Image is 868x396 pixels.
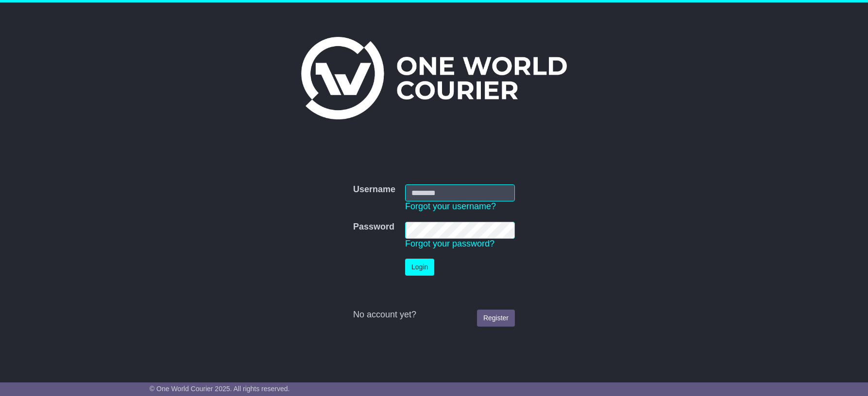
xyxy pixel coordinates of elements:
[477,310,515,327] a: Register
[405,259,434,276] button: Login
[353,184,395,195] label: Username
[353,310,515,320] div: No account yet?
[405,201,496,211] a: Forgot your username?
[301,37,566,119] img: One World
[353,222,394,232] label: Password
[405,239,494,248] a: Forgot your password?
[150,385,290,393] span: © One World Courier 2025. All rights reserved.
